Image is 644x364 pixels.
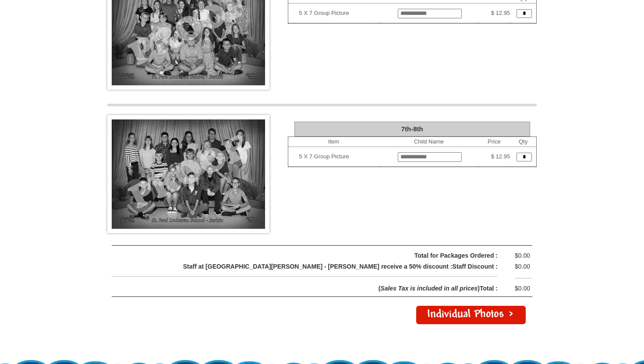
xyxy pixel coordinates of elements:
th: Item [288,137,379,147]
div: Total for Packages Ordered : [134,250,498,261]
span: Total : [480,285,498,292]
img: 7th-8th [107,115,269,233]
td: 5 X 7 Group Picture [299,6,379,20]
td: 5 X 7 Group Picture [299,150,379,164]
div: ( ) [112,283,498,294]
span: Sales Tax is included in all prices [380,285,478,292]
div: Staff at St Paul Lutheran School - Serbin receive a 50% discount [134,261,498,272]
div: $0.00 [504,250,530,261]
td: $ 12.95 [478,147,510,167]
div: 7th-8th [294,122,530,136]
div: $0.00 [504,261,530,272]
th: Price [478,137,510,147]
th: Qty [510,137,536,147]
div: $0.00 [504,283,530,294]
span: Staff Discount : [453,263,498,270]
td: $ 12.95 [478,3,510,23]
th: Child Name [379,137,478,147]
a: Individual Photos > [416,306,526,324]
